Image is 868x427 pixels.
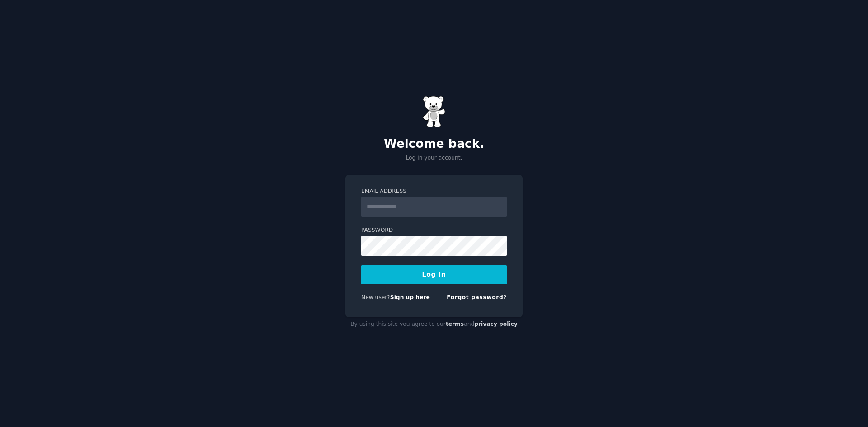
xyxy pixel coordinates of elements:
h2: Welcome back. [345,137,523,151]
a: privacy policy [474,321,518,327]
p: Log in your account. [345,154,523,162]
label: Password [361,226,507,235]
a: Forgot password? [447,294,507,300]
img: Gummy Bear [423,96,445,127]
button: Log In [361,265,507,284]
span: New user? [361,294,390,300]
label: Email Address [361,188,507,196]
a: terms [446,321,464,327]
div: By using this site you agree to our and [345,317,523,332]
a: Sign up here [390,294,430,300]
